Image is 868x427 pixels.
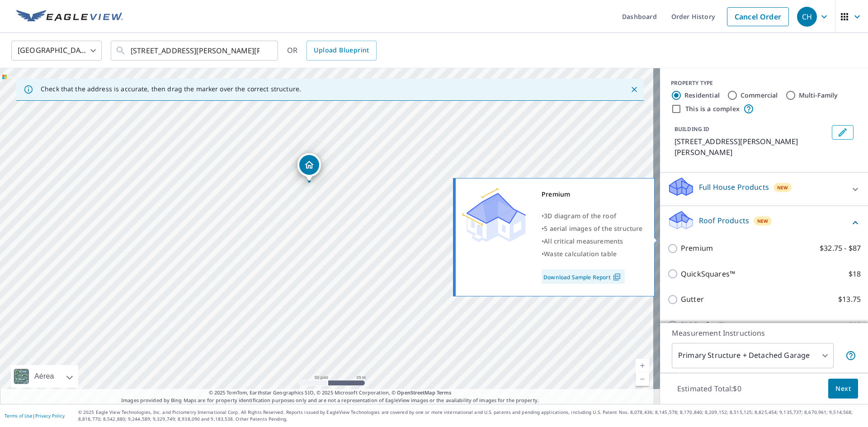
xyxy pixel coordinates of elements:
[684,91,720,100] label: Residential
[307,41,376,61] a: Upload Blueprint
[544,224,642,233] span: 5 aerial images of the structure
[675,125,709,133] p: BUILDING ID
[35,413,65,419] a: Privacy Policy
[849,268,861,280] p: $18
[544,249,617,258] span: Waste calculation table
[672,343,834,368] div: Primary Structure + Detached Garage
[681,243,713,254] p: Premium
[542,210,643,222] div: •
[16,10,123,23] img: EV Logo
[78,409,863,422] p: © 2025 Eagle View Technologies, Inc. and Pictometry International Corp. All Rights Reserved. Repo...
[845,350,856,361] span: Your report will include the primary structure and a detached garage if one exists.
[681,268,735,280] p: QuickSquares™
[462,188,526,242] img: Premium
[542,222,643,235] div: •
[757,217,769,225] span: New
[628,84,640,95] button: Close
[5,413,33,419] a: Terms of Use
[209,389,452,397] span: © 2025 TomTom, Earthstar Geographics SIO, © 2025 Microsoft Corporation, ©
[437,389,452,396] a: Terms
[799,91,838,100] label: Multi-Family
[636,372,649,386] a: Nivel actual 19, alejar
[397,389,435,396] a: OpenStreetMap
[287,41,377,61] div: OR
[828,379,858,399] button: Next
[741,91,778,100] label: Commercial
[849,319,861,331] p: $18
[832,125,854,140] button: Edit building 1
[681,319,725,331] p: Bid Perfect™
[670,379,749,399] p: Estimated Total: $0
[544,211,616,220] span: 3D diagram of the roof
[699,215,749,226] p: Roof Products
[667,176,861,202] div: Full House ProductsNew
[820,243,861,254] p: $32.75 - $87
[542,235,643,248] div: •
[297,153,321,181] div: Dropped pin, building 1, Residential property, 570 Waddell Rd Woodruff, SC 29388
[685,104,740,113] label: This is a complex
[542,188,643,201] div: Premium
[11,365,78,388] div: Aérea
[797,7,817,27] div: CH
[727,7,789,26] a: Cancel Order
[681,294,704,305] p: Gutter
[671,79,857,87] div: PROPERTY TYPE
[672,328,856,338] p: Measurement Instructions
[611,273,623,281] img: Pdf Icon
[838,294,861,305] p: $13.75
[542,248,643,260] div: •
[542,269,625,284] a: Download Sample Report
[544,237,623,245] span: All critical measurements
[131,38,259,63] input: Search by address or latitude-longitude
[314,45,369,56] span: Upload Blueprint
[675,136,828,158] p: [STREET_ADDRESS][PERSON_NAME][PERSON_NAME]
[835,383,851,394] span: Next
[11,38,102,63] div: [GEOGRAPHIC_DATA]
[32,365,57,388] div: Aérea
[699,182,769,192] p: Full House Products
[777,184,788,191] span: New
[41,85,301,93] p: Check that the address is accurate, then drag the marker over the correct structure.
[636,359,649,372] a: Nivel actual 19, ampliar
[5,413,65,418] p: |
[667,210,861,235] div: Roof ProductsNew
